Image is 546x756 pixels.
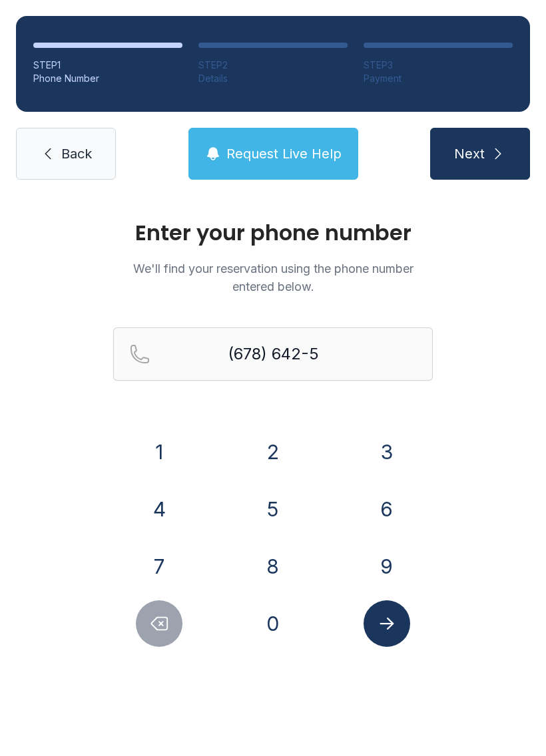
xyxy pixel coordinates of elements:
button: Delete number [136,600,182,647]
button: 0 [250,600,296,647]
button: 9 [364,543,410,590]
div: Payment [364,72,513,85]
button: 3 [364,429,410,475]
button: 7 [136,543,182,590]
h1: Enter your phone number [113,222,433,244]
button: 2 [250,429,296,475]
div: Details [198,72,348,85]
span: Next [454,144,485,163]
button: Submit lookup form [364,600,410,647]
div: STEP 2 [198,59,348,72]
span: Back [61,144,92,163]
button: 8 [250,543,296,590]
span: Request Live Help [226,144,342,163]
input: Reservation phone number [113,327,433,381]
button: 1 [136,429,182,475]
button: 4 [136,486,182,532]
div: Phone Number [33,72,182,85]
div: STEP 1 [33,59,182,72]
div: STEP 3 [364,59,513,72]
button: 5 [250,486,296,532]
p: We'll find your reservation using the phone number entered below. [113,260,433,295]
button: 6 [364,486,410,532]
